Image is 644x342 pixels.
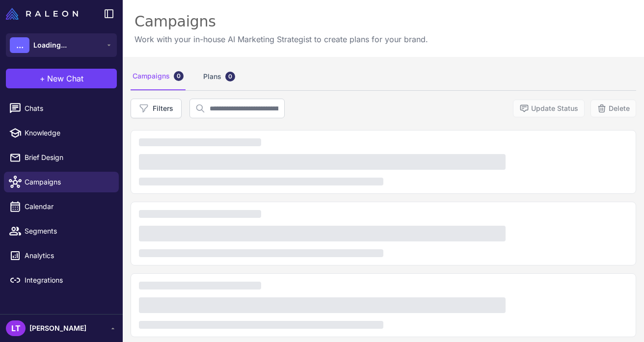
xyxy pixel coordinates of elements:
span: Knowledge [25,128,111,138]
a: Campaigns [4,172,119,192]
span: Loading... [33,40,67,51]
div: ... [10,37,29,53]
div: LT [6,320,26,336]
span: Calendar [25,201,111,212]
span: Brief Design [25,152,111,163]
img: Raleon Logo [6,8,78,20]
span: Campaigns [25,177,111,187]
span: + [40,73,45,84]
div: 0 [174,71,184,81]
div: 0 [225,72,235,81]
button: Update Status [513,100,585,117]
a: Raleon Logo [6,8,82,20]
span: Segments [25,226,111,237]
button: Delete [590,100,636,117]
button: ...Loading... [6,33,117,57]
button: Filters [131,99,182,118]
span: New Chat [47,73,83,84]
a: Chats [4,98,119,119]
div: Campaigns [131,63,186,90]
a: Segments [4,221,119,241]
span: Integrations [25,275,111,286]
p: Work with your in-house AI Marketing Strategist to create plans for your brand. [134,33,428,45]
a: Integrations [4,270,119,290]
button: +New Chat [6,69,117,88]
div: Campaigns [134,12,428,31]
span: [PERSON_NAME] [29,323,86,334]
a: Knowledge [4,123,119,143]
span: Analytics [25,250,111,261]
a: Brief Design [4,147,119,168]
a: Calendar [4,196,119,217]
span: Chats [25,103,111,114]
a: Analytics [4,245,119,266]
div: Plans [201,63,237,90]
